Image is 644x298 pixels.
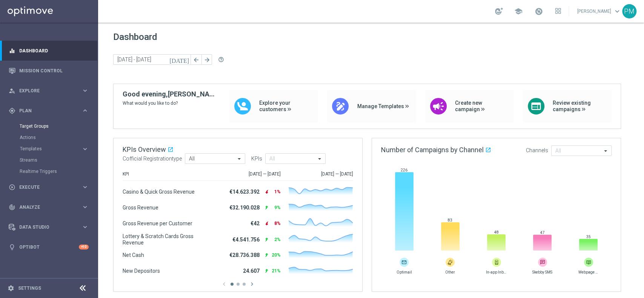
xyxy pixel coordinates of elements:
[8,108,89,114] button: gps_fixed Plan keyboard_arrow_right
[9,204,15,211] i: track_changes
[9,41,89,61] div: Dashboard
[514,7,523,15] span: school
[19,225,81,229] span: Data Studio
[613,7,621,15] span: keyboard_arrow_down
[9,244,15,251] i: lightbulb
[8,68,89,74] button: Mission Control
[20,121,97,132] div: Target Groups
[19,237,79,257] a: Optibot
[8,285,14,292] i: settings
[9,224,81,231] div: Data Studio
[18,286,41,290] a: Settings
[81,107,89,114] i: keyboard_arrow_right
[9,87,15,94] i: person_search
[20,157,78,163] a: Streams
[622,4,636,18] div: PM
[9,47,15,54] i: equalizer
[81,87,89,94] i: keyboard_arrow_right
[8,204,89,210] button: track_changes Analyze keyboard_arrow_right
[20,166,97,177] div: Realtime Triggers
[81,223,89,231] i: keyboard_arrow_right
[9,107,81,114] div: Plan
[9,237,89,257] div: Optibot
[81,145,89,153] i: keyboard_arrow_right
[9,107,15,114] i: gps_fixed
[20,168,78,174] a: Realtime Triggers
[19,89,81,93] span: Explore
[20,146,89,152] button: Templates keyboard_arrow_right
[20,123,78,129] a: Target Groups
[81,183,89,191] i: keyboard_arrow_right
[8,184,89,190] button: play_circle_outline Execute keyboard_arrow_right
[8,88,89,94] button: person_search Explore keyboard_arrow_right
[9,61,89,81] div: Mission Control
[20,147,81,151] div: Templates
[20,143,97,154] div: Templates
[8,48,89,54] button: equalizer Dashboard
[576,6,622,17] a: [PERSON_NAME]keyboard_arrow_down
[9,184,15,191] i: play_circle_outline
[9,87,81,94] div: Explore
[19,185,81,189] span: Execute
[20,132,97,143] div: Actions
[8,224,89,230] button: Data Studio keyboard_arrow_right
[8,244,89,250] button: lightbulb Optibot +10
[19,109,81,113] span: Plan
[20,147,74,151] span: Templates
[19,41,89,61] a: Dashboard
[9,184,81,191] div: Execute
[19,61,89,81] a: Mission Control
[19,205,81,209] span: Analyze
[9,204,81,211] div: Analyze
[20,154,97,166] div: Streams
[81,203,89,211] i: keyboard_arrow_right
[79,245,89,249] div: +10
[20,134,78,141] a: Actions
